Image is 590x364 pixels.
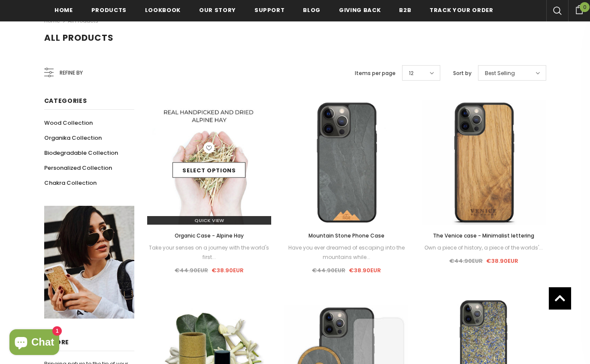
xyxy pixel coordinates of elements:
[145,6,181,14] span: Lookbook
[409,69,414,78] span: 12
[175,232,244,239] span: Organic Case - Alpine Hay
[172,162,245,178] a: Select options
[7,329,62,357] inbox-online-store-chat: Shopify online store chat
[430,6,493,14] span: Track your order
[212,266,244,274] span: €38.90EUR
[453,69,472,78] label: Sort by
[44,32,114,44] span: All Products
[422,231,546,241] a: The Venice case - Minimalist lettering
[44,119,93,127] span: Wood Collection
[309,232,384,239] span: Mountain Stone Phone Case
[44,145,118,160] a: Biodegradable Collection
[303,6,321,14] span: Blog
[147,100,272,225] img: Dried Hay Held in Hands
[44,179,97,187] span: Chakra Collection
[44,134,102,142] span: Organika Collection
[147,231,272,241] a: Organic Case - Alpine Hay
[422,243,546,253] div: Own a piece of history, a piece of the worlds'...
[44,96,87,105] span: Categories
[449,257,483,265] span: €44.90EUR
[486,257,518,265] span: €38.90EUR
[44,130,102,145] a: Organika Collection
[147,243,272,262] div: Take your senses on a journey with the world's first...
[199,6,236,14] span: Our Story
[44,115,93,130] a: Wood Collection
[485,69,515,78] span: Best Selling
[44,160,112,175] a: Personalized Collection
[175,266,208,274] span: €44.90EUR
[312,266,345,274] span: €44.90EUR
[194,217,224,224] span: Quick View
[399,6,411,14] span: B2B
[60,68,83,78] span: Refine by
[580,2,590,12] span: 0
[44,175,97,190] a: Chakra Collection
[91,6,127,14] span: Products
[44,164,112,172] span: Personalized Collection
[44,149,118,157] span: Biodegradable Collection
[147,216,272,225] a: Quick View
[355,69,396,78] label: Items per page
[284,243,409,262] div: Have you ever dreamed of escaping into the mountains while...
[254,6,285,14] span: support
[568,4,590,14] a: 0
[54,6,73,14] span: Home
[433,232,534,239] span: The Venice case - Minimalist lettering
[349,266,381,274] span: €38.90EUR
[339,6,381,14] span: Giving back
[284,231,409,241] a: Mountain Stone Phone Case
